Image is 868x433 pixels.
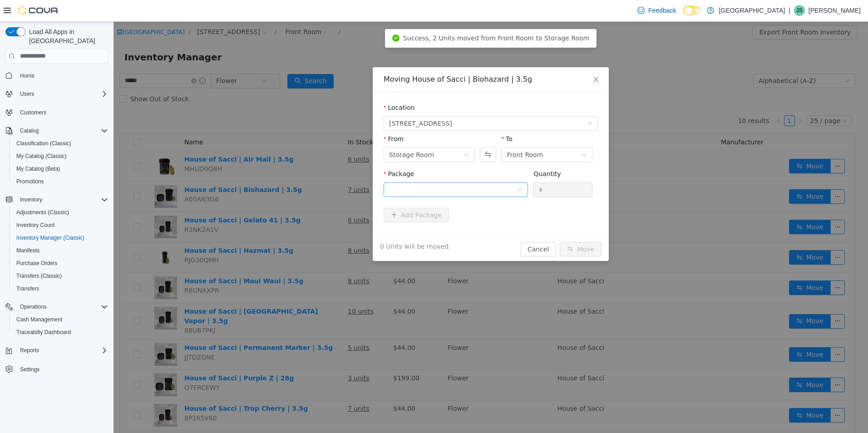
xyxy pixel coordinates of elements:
span: Users [20,90,34,98]
span: Reports [16,345,108,356]
span: Operations [16,301,108,312]
button: icon: plusAdd Package [270,186,335,201]
button: Customers [2,106,112,119]
span: Promotions [16,178,44,185]
button: Transfers (Classic) [9,270,112,282]
span: My Catalog (Classic) [16,153,67,160]
span: Settings [20,366,39,373]
span: Inventory [16,194,108,205]
a: Promotions [13,176,48,187]
label: Location [270,82,301,89]
input: Quantity [420,161,478,175]
span: My Catalog (Beta) [16,165,60,172]
p: | [789,5,790,16]
img: Cova [18,6,59,15]
span: Home [20,72,35,79]
button: Inventory Manager (Classic) [9,231,112,244]
button: Users [2,88,112,100]
i: icon: down [468,130,473,137]
button: Catalog [16,125,42,136]
a: Adjustments (Classic) [13,207,73,218]
span: Transfers [16,285,39,292]
i: icon: check-circle [279,13,286,20]
a: My Catalog (Classic) [13,151,70,162]
a: My Catalog (Beta) [13,163,64,174]
button: Transfers [9,282,112,295]
span: 245 W 14th St. [276,95,339,108]
button: Cash Management [9,313,112,326]
a: Inventory Manager (Classic) [13,232,88,243]
span: Users [16,89,108,99]
span: Cash Management [13,314,108,325]
span: Transfers [13,283,108,294]
label: Quantity [420,148,448,156]
i: icon: down [350,130,355,137]
span: Load All Apps in [GEOGRAPHIC_DATA] [25,27,108,45]
div: John Sully [794,5,805,16]
a: Feedback [634,1,680,20]
span: Feedback [648,6,676,15]
a: Settings [16,364,43,375]
span: Purchase Orders [16,260,58,267]
button: My Catalog (Beta) [9,162,112,175]
span: Inventory [20,196,42,203]
nav: Complex example [5,65,108,399]
button: Adjustments (Classic) [9,206,112,219]
label: Package [270,148,301,156]
button: Promotions [9,175,112,188]
p: [GEOGRAPHIC_DATA] [719,5,785,16]
i: icon: down [404,165,409,172]
span: Inventory Manager (Classic) [13,232,108,243]
button: My Catalog (Classic) [9,150,112,162]
div: Storage Room [276,126,321,140]
span: Transfers (Classic) [13,271,108,281]
span: 0 Units will be moved. [266,220,337,230]
a: Manifests [13,245,43,256]
i: icon: close [479,54,486,61]
span: Traceabilty Dashboard [16,329,71,336]
div: Front Room [394,126,430,140]
button: Inventory Count [9,219,112,231]
span: My Catalog (Classic) [13,151,108,162]
button: Inventory [2,193,112,206]
span: Promotions [13,176,108,187]
a: Purchase Orders [13,258,61,269]
button: Traceabilty Dashboard [9,326,112,339]
button: Settings [2,362,112,375]
span: Purchase Orders [13,258,108,269]
a: Traceabilty Dashboard [13,327,74,338]
button: Cancel [407,220,443,235]
span: Classification (Classic) [16,140,71,147]
span: Classification (Classic) [13,138,108,149]
label: From [270,113,290,121]
span: Inventory Count [13,220,108,231]
span: Transfers (Classic) [16,272,62,280]
button: Reports [16,345,43,356]
button: icon: swapMove [446,220,488,235]
button: Swap [366,126,382,140]
p: [PERSON_NAME] [809,5,861,16]
button: Operations [16,301,50,312]
span: Manifests [16,247,39,254]
button: Classification (Classic) [9,137,112,150]
span: Customers [20,109,46,116]
button: Catalog [2,124,112,137]
span: Inventory Count [16,221,55,229]
i: icon: down [473,99,479,105]
button: Inventory [16,194,46,205]
input: Dark Mode [683,6,702,15]
span: Home [16,70,108,81]
a: Inventory Count [13,220,59,231]
span: Settings [16,363,108,374]
span: Manifests [13,245,108,256]
span: Success, 2 Units moved from Front Room to Storage Room [290,13,476,20]
span: Traceabilty Dashboard [13,327,108,338]
span: Reports [20,347,39,354]
button: Close [470,45,495,71]
button: Manifests [9,244,112,257]
label: To [388,113,399,121]
button: Users [16,89,38,99]
span: Inventory Manager (Classic) [16,234,84,241]
span: Cash Management [16,316,62,323]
